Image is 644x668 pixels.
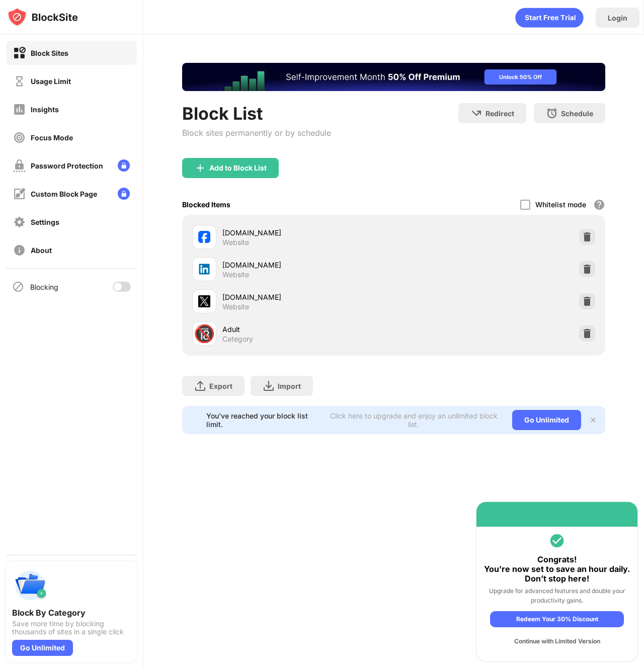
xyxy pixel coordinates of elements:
img: round-vi-green.svg [549,533,565,549]
div: animation [515,8,584,28]
div: Save more time by blocking thousands of sites in a single click [12,620,131,636]
div: About [31,246,52,255]
div: Category [222,335,253,344]
img: favicons [198,263,210,275]
img: customize-block-page-off.svg [13,188,26,200]
img: focus-off.svg [13,131,26,144]
div: [DOMAIN_NAME] [222,292,394,302]
div: Block List [182,103,331,124]
div: Go Unlimited [512,410,581,430]
div: Adult [222,324,394,335]
div: 🔞 [194,323,215,344]
div: Blocking [30,283,58,291]
div: Block sites permanently or by schedule [182,128,331,138]
div: Website [222,302,249,311]
div: Congrats! You're now set to save an hour daily. Don’t stop here! [484,555,630,584]
div: Import [278,382,301,390]
div: Website [222,270,249,279]
img: blocking-icon.svg [12,281,24,293]
img: x-button.svg [589,416,597,424]
div: Insights [31,105,59,114]
div: You’ve reached your block list limit. [206,411,321,429]
div: Export [209,382,232,390]
div: Whitelist mode [535,200,586,209]
img: favicons [198,295,210,307]
img: about-off.svg [13,244,26,257]
img: logo-blocksite.svg [7,7,78,27]
div: Schedule [561,109,593,118]
div: Block Sites [31,49,68,57]
img: favicons [198,231,210,243]
div: Focus Mode [31,133,73,142]
div: Block By Category [12,608,131,618]
div: Password Protection [31,161,103,170]
div: Usage Limit [31,77,71,86]
div: Click here to upgrade and enjoy an unlimited block list. [328,411,501,429]
img: block-on.svg [13,47,26,59]
div: Blocked Items [182,200,230,209]
iframe: Banner [182,63,605,91]
div: [DOMAIN_NAME] [222,260,394,270]
div: Redeem Your 30% Discount [490,611,624,627]
div: [DOMAIN_NAME] [222,227,394,238]
div: Upgrade for advanced features and double your productivity gains. [484,586,630,605]
img: lock-menu.svg [118,188,130,200]
img: password-protection-off.svg [13,159,26,172]
div: Login [608,14,627,22]
div: Continue with Limited Version [490,633,624,649]
div: Custom Block Page [31,190,97,198]
div: Settings [31,218,59,226]
div: Website [222,238,249,247]
div: Redirect [486,109,514,118]
img: settings-off.svg [13,216,26,228]
div: Go Unlimited [12,640,73,656]
img: push-categories.svg [12,567,48,604]
img: lock-menu.svg [118,159,130,172]
img: insights-off.svg [13,103,26,116]
div: Add to Block List [209,164,267,172]
img: time-usage-off.svg [13,75,26,88]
